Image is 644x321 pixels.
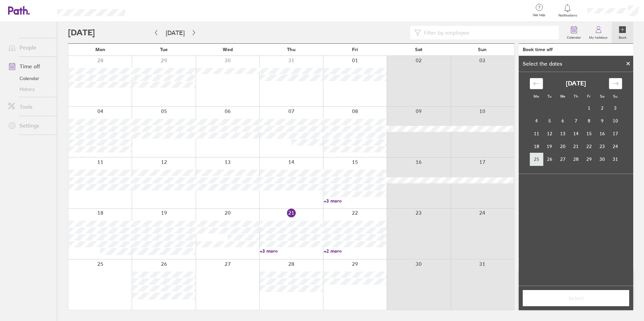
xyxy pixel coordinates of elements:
[566,80,586,87] strong: [DATE]
[609,153,622,166] td: Choose Sunday, August 31, 2025 as your check-in date. It’s available.
[547,94,551,99] small: Tu
[160,27,190,38] button: [DATE]
[556,140,569,153] td: Choose Wednesday, August 20, 2025 as your check-in date. It’s available.
[582,114,595,127] td: Choose Friday, August 8, 2025 as your check-in date. It’s available.
[530,114,543,127] td: Choose Monday, August 4, 2025 as your check-in date. It’s available.
[582,153,595,166] td: Choose Friday, August 29, 2025 as your check-in date. It’s available.
[560,94,565,99] small: We
[563,34,585,40] label: Calendar
[612,22,633,43] a: Book
[585,34,612,40] label: My holidays
[569,153,582,166] td: Choose Thursday, August 28, 2025 as your check-in date. It’s available.
[615,34,631,40] label: Book
[522,72,630,174] div: Calendar
[595,102,609,114] td: Choose Saturday, August 2, 2025 as your check-in date. It’s available.
[600,94,604,99] small: Sa
[557,3,579,17] a: Notifications
[287,47,295,52] span: Thu
[519,61,566,67] div: Select the dates
[574,94,578,99] small: Th
[421,26,555,39] input: Filter by employee
[543,127,556,140] td: Choose Tuesday, August 12, 2025 as your check-in date. It’s available.
[609,78,622,89] div: Move forward to switch to the next month.
[523,47,553,52] div: Book time off
[530,127,543,140] td: Choose Monday, August 11, 2025 as your check-in date. It’s available.
[557,13,579,17] span: Notifications
[260,248,323,254] a: +3 more
[609,102,622,114] td: Choose Sunday, August 3, 2025 as your check-in date. It’s available.
[563,22,585,43] a: Calendar
[582,140,595,153] td: Choose Friday, August 22, 2025 as your check-in date. It’s available.
[3,84,57,95] a: History
[595,140,609,153] td: Choose Saturday, August 23, 2025 as your check-in date. It’s available.
[223,47,233,52] span: Wed
[324,248,387,254] a: +2 more
[543,153,556,166] td: Choose Tuesday, August 26, 2025 as your check-in date. It’s available.
[609,114,622,127] td: Choose Sunday, August 10, 2025 as your check-in date. It’s available.
[160,47,168,52] span: Tue
[556,127,569,140] td: Choose Wednesday, August 13, 2025 as your check-in date. It’s available.
[527,295,624,301] span: Select
[528,13,550,17] span: Get help
[523,290,629,306] button: Select
[530,78,543,89] div: Move backward to switch to the previous month.
[556,114,569,127] td: Choose Wednesday, August 6, 2025 as your check-in date. It’s available.
[587,94,590,99] small: Fr
[324,198,387,204] a: +3 more
[95,47,105,52] span: Mon
[352,47,358,52] span: Fri
[569,114,582,127] td: Choose Thursday, August 7, 2025 as your check-in date. It’s available.
[595,114,609,127] td: Choose Saturday, August 9, 2025 as your check-in date. It’s available.
[609,127,622,140] td: Choose Sunday, August 17, 2025 as your check-in date. It’s available.
[3,119,57,132] a: Settings
[543,114,556,127] td: Choose Tuesday, August 5, 2025 as your check-in date. It’s available.
[534,94,539,99] small: Mo
[3,100,57,113] a: Tools
[530,153,543,166] td: Choose Monday, August 25, 2025 as your check-in date. It’s available.
[582,102,595,114] td: Choose Friday, August 1, 2025 as your check-in date. It’s available.
[530,140,543,153] td: Choose Monday, August 18, 2025 as your check-in date. It’s available.
[595,127,609,140] td: Choose Saturday, August 16, 2025 as your check-in date. It’s available.
[595,153,609,166] td: Choose Saturday, August 30, 2025 as your check-in date. It’s available.
[569,127,582,140] td: Choose Thursday, August 14, 2025 as your check-in date. It’s available.
[609,140,622,153] td: Choose Sunday, August 24, 2025 as your check-in date. It’s available.
[613,94,617,99] small: Su
[543,140,556,153] td: Choose Tuesday, August 19, 2025 as your check-in date. It’s available.
[569,140,582,153] td: Choose Thursday, August 21, 2025 as your check-in date. It’s available.
[3,41,57,54] a: People
[3,73,57,84] a: Calendar
[556,153,569,166] td: Choose Wednesday, August 27, 2025 as your check-in date. It’s available.
[585,22,612,43] a: My holidays
[3,60,57,73] a: Time off
[582,127,595,140] td: Choose Friday, August 15, 2025 as your check-in date. It’s available.
[478,47,487,52] span: Sun
[415,47,422,52] span: Sat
